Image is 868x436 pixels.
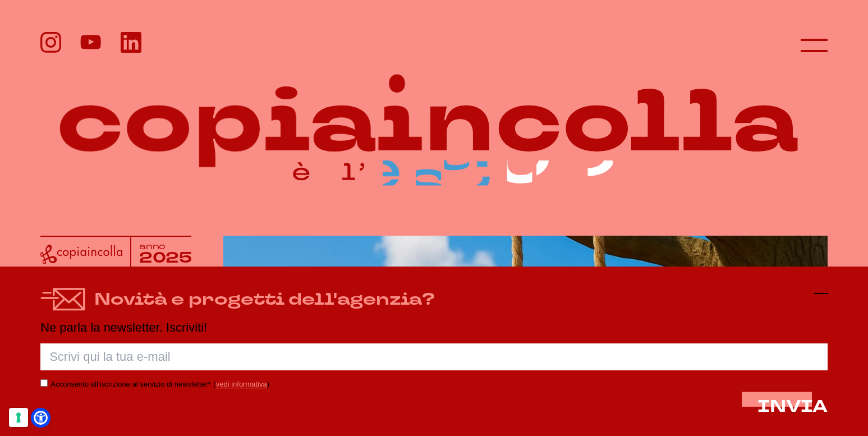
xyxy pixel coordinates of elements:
[34,411,48,425] a: Open Accessibility Menu
[139,241,166,253] tspan: anno
[757,397,828,416] button: INVIA
[216,380,267,388] a: vedi informativa
[40,321,828,334] p: Ne parla la newsletter. Iscriviti!
[213,380,269,388] span: ( )
[139,248,192,269] tspan: 2025
[94,287,435,312] h4: Novità e progetti dell'agenzia?
[40,343,828,370] input: Scrivi qui la tua e-mail
[9,408,28,427] button: Le tue preferenze relative al consenso per le tecnologie di tracciamento
[757,395,828,418] span: INVIA
[50,380,210,388] label: Acconsento all’iscrizione al servizio di newsletter*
